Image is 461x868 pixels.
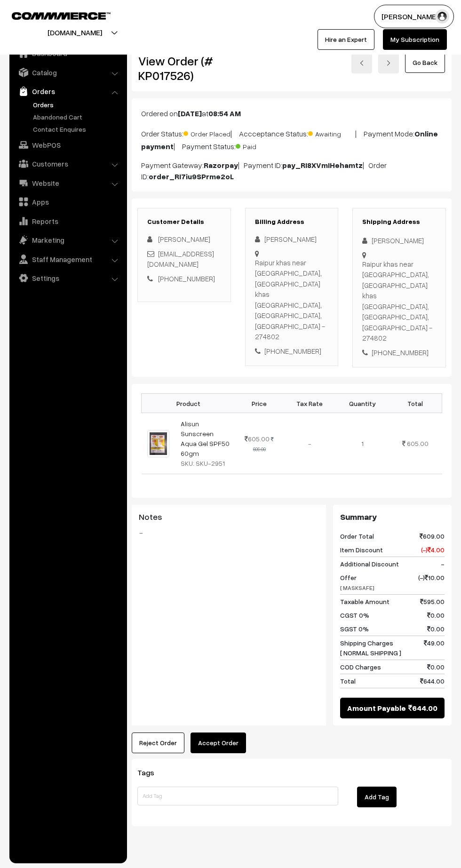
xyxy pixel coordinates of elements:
[139,512,319,522] h3: Notes
[253,436,274,452] strike: 609.00
[418,573,445,592] span: (-) 10.00
[158,274,215,283] a: [PHONE_NUMBER]
[340,638,401,658] span: Shipping Charges [ NORMAL SHIPPING ]
[421,545,445,555] span: (-) 4.00
[420,676,445,686] span: 644.00
[137,768,166,777] span: Tags
[31,124,124,134] a: Contact Enquires
[255,234,329,245] div: [PERSON_NAME]
[347,702,406,714] span: Amount Payable
[420,531,445,541] span: 609.00
[12,83,124,100] a: Orders
[141,159,442,182] p: Payment Gateway: | Payment ID: | Order ID:
[12,64,124,81] a: Catalog
[15,21,135,44] button: [DOMAIN_NAME]
[181,420,230,457] a: Alisun Sunscreen Aqua Gel SPF50 60gm
[12,213,124,230] a: Reports
[340,512,445,522] h3: Summary
[12,175,124,191] a: Website
[141,127,442,152] p: Order Status: | Accceptance Status: | Payment Mode: | Payment Status:
[236,394,283,413] th: Price
[340,624,369,634] span: SGST 0%
[318,29,374,50] a: Hire an Expert
[147,218,221,226] h3: Customer Details
[340,545,383,555] span: Item Discount
[340,559,399,569] span: Additional Discount
[361,439,364,447] span: 1
[12,270,124,287] a: Settings
[340,662,381,672] span: COD Charges
[12,193,124,210] a: Apps
[255,346,329,357] div: [PHONE_NUMBER]
[178,109,202,118] b: [DATE]
[204,160,238,170] b: Razorpay
[427,662,445,672] span: 0.00
[441,559,445,569] span: -
[12,9,94,21] a: COMMMERCE
[158,235,210,243] span: [PERSON_NAME]
[389,394,442,413] th: Total
[142,394,236,413] th: Product
[340,573,374,592] span: Offer
[183,127,230,139] span: Order Placed
[407,439,429,447] span: 605.00
[12,155,124,172] a: Customers
[208,109,241,118] b: 08:54 AM
[424,638,445,658] span: 49.00
[383,29,447,50] a: My Subscription
[427,624,445,634] span: 0.00
[12,136,124,153] a: WebPOS
[147,249,214,269] a: [EMAIL_ADDRESS][DOMAIN_NAME]
[435,9,449,24] img: user
[138,54,231,83] h2: View Order (# KP017526)
[340,597,389,606] span: Taxable Amount
[236,139,283,151] span: Paid
[245,435,270,443] span: 605.00
[340,610,369,620] span: CGST 0%
[374,5,454,28] button: [PERSON_NAME]
[308,127,355,139] span: Awaiting
[340,531,374,541] span: Order Total
[255,257,329,342] div: Raipur khas near [GEOGRAPHIC_DATA], [GEOGRAPHIC_DATA] khas [GEOGRAPHIC_DATA], [GEOGRAPHIC_DATA], ...
[283,413,336,474] td: -
[362,235,436,246] div: [PERSON_NAME]
[362,259,436,343] div: Raipur khas near [GEOGRAPHIC_DATA], [GEOGRAPHIC_DATA] khas [GEOGRAPHIC_DATA], [GEOGRAPHIC_DATA], ...
[420,597,445,606] span: 595.00
[255,218,329,226] h3: Billing Address
[12,251,124,268] a: Staff Management
[282,160,363,170] b: pay_RI8XVmIHehamtz
[12,12,111,19] img: COMMMERCE
[147,430,169,457] img: IMG_20240406_204040_kMbJQEMs2R.jpeg
[357,787,397,807] button: Add Tag
[132,733,184,753] button: Reject Order
[362,347,436,358] div: [PHONE_NUMBER]
[141,108,442,119] p: Ordered on at
[283,394,336,413] th: Tax Rate
[405,52,445,73] a: Go Back
[408,702,437,714] span: 644.00
[137,787,338,805] input: Add Tag
[12,231,124,248] a: Marketing
[340,584,374,591] span: [ MASKSAFE]
[181,458,230,468] div: SKU: SKU-2951
[139,527,319,538] blockquote: -
[191,733,246,753] button: Accept Order
[427,610,445,620] span: 0.00
[31,100,124,110] a: Orders
[149,172,234,181] b: order_RI7iu9SPrme2oL
[336,394,389,413] th: Quantity
[362,218,436,226] h3: Shipping Address
[340,676,356,686] span: Total
[359,60,365,66] img: left-arrow.png
[31,112,124,122] a: Abandoned Cart
[386,60,391,66] img: right-arrow.png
